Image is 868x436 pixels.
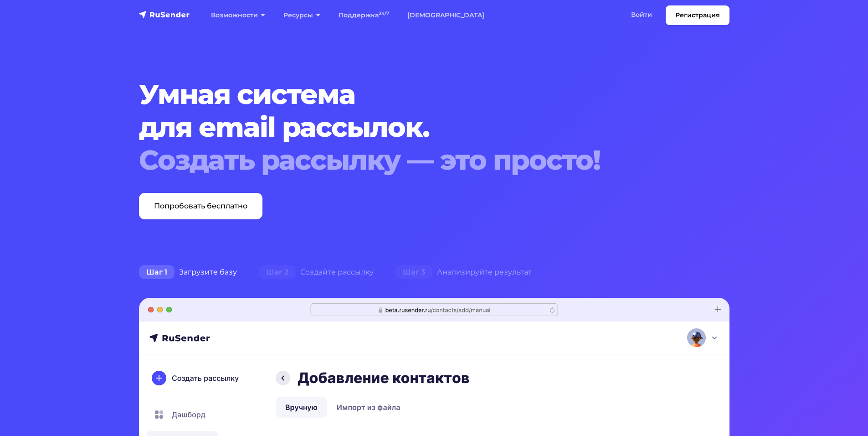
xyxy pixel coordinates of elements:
div: Создайте рассылку [248,263,385,281]
sup: 24/7 [379,10,389,16]
a: Возможности [202,6,274,25]
span: Шаг 3 [395,265,432,280]
div: Создать рассылку — это просто! [139,144,679,176]
a: Ресурсы [274,6,329,25]
a: [DEMOGRAPHIC_DATA] [398,6,493,25]
img: RuSender [139,10,190,19]
a: Попробовать бесплатно [139,193,262,219]
div: Анализируйте результат [385,263,543,281]
a: Войти [622,5,661,24]
span: Шаг 2 [259,265,296,280]
h1: Умная система для email рассылок. [139,78,679,176]
div: Загрузите базу [128,263,248,281]
a: Поддержка24/7 [329,6,398,25]
a: Регистрация [666,5,729,25]
span: Шаг 1 [139,265,175,280]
